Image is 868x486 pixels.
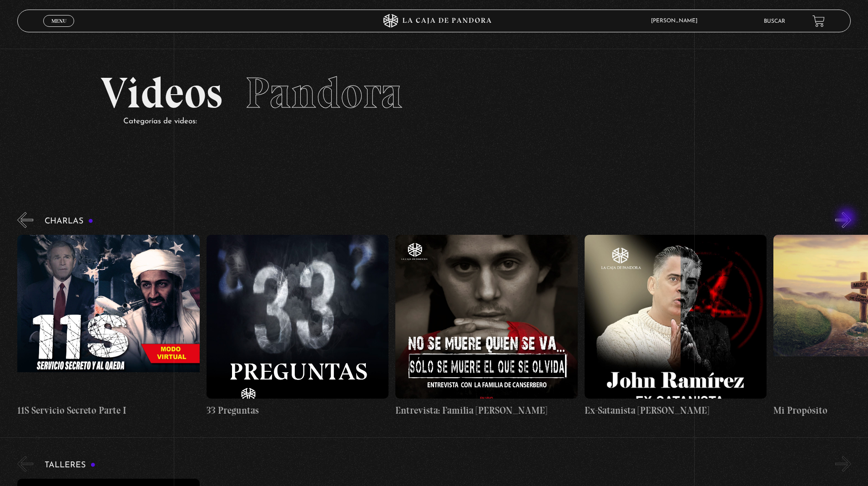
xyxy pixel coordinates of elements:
span: Pandora [245,67,403,119]
button: Previous [17,456,33,472]
button: Next [835,456,851,472]
p: Categorías de videos: [123,115,767,129]
button: Previous [17,212,33,228]
h4: Ex-Satanista [PERSON_NAME] [585,403,767,418]
h2: Videos [101,71,767,115]
a: Buscar [764,19,785,24]
a: Ex-Satanista [PERSON_NAME] [585,235,767,418]
span: Menu [51,18,66,24]
span: [PERSON_NAME] [646,18,707,24]
button: Next [835,212,851,228]
a: View your shopping cart [812,15,825,27]
h4: 33 Preguntas [207,403,389,418]
h3: Charlas [45,217,93,226]
span: Cerrar [48,26,70,32]
a: 11S Servicio Secreto Parte I [17,235,200,418]
a: Entrevista: Familia [PERSON_NAME] [395,235,578,418]
h4: 11S Servicio Secreto Parte I [17,403,200,418]
h3: Talleres [45,461,96,470]
a: 33 Preguntas [207,235,389,418]
h4: Entrevista: Familia [PERSON_NAME] [395,403,578,418]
